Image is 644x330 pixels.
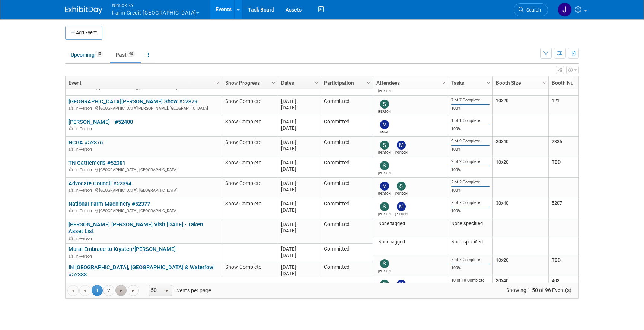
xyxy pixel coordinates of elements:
td: Show Complete [222,137,278,157]
span: 1 [92,285,103,296]
td: TBD [548,157,604,178]
td: 5207 [548,198,604,219]
span: 96 [127,51,135,57]
div: [DATE] [281,264,317,270]
a: Past96 [110,48,141,62]
span: In-Person [75,106,94,111]
td: Committed [321,198,373,219]
div: 100% [451,167,490,173]
span: - [296,160,298,166]
span: Search [524,7,541,13]
div: Susan Ellis [378,109,391,113]
span: Go to the previous page [82,288,88,294]
div: [DATE] [281,98,317,104]
button: Add Event [65,26,102,40]
td: Committed [321,116,373,137]
td: 30x40 [492,137,548,157]
span: Go to the next page [118,288,124,294]
a: National Farm Machinery #52377 [68,201,150,207]
span: - [296,180,298,186]
img: Matt Trueblood [380,182,389,191]
a: Booth Size [496,76,543,89]
img: In-Person Event [69,254,73,258]
td: Show Complete [222,96,278,116]
a: Search [514,3,548,16]
div: None specified [451,239,490,245]
div: Shannon Glasscock [395,191,408,195]
div: Susan Ellis [378,268,391,273]
span: 50 [149,285,162,296]
a: Go to the last page [128,285,139,296]
div: [DATE] [281,207,317,213]
div: 100% [451,126,490,132]
span: Showing 1-50 of 96 Event(s) [500,285,578,295]
span: In-Person [75,208,94,213]
span: Column Settings [215,80,221,86]
a: Go to the previous page [79,285,90,296]
td: Show Complete [222,157,278,178]
div: 7 of 7 Complete [451,257,490,263]
div: 100% [451,188,490,193]
td: Committed [321,157,373,178]
span: In-Person [75,147,94,152]
div: 100% [451,106,490,111]
td: Show Complete [222,198,278,219]
a: [PERSON_NAME] [PERSON_NAME] Visit [DATE] - Taken Asset List [68,221,203,235]
span: Column Settings [313,80,319,86]
img: In-Person Event [69,147,73,151]
span: - [296,139,298,145]
a: [GEOGRAPHIC_DATA][PERSON_NAME] Show #52379 [68,98,197,105]
div: [DATE] [281,119,317,125]
td: Committed [321,219,373,244]
div: Matt Trueblood [395,150,408,154]
td: Committed [321,96,373,116]
img: ExhibitDay [65,6,102,14]
div: Susan Ellis [378,170,391,175]
img: In-Person Event [69,106,73,110]
a: Tasks [451,76,488,89]
div: None specified [451,221,490,227]
a: NCBA #52376 [68,139,103,146]
div: 10 of 10 Complete [451,278,490,283]
div: 7 of 7 Complete [451,98,490,103]
span: 15 [95,51,103,57]
img: In-Person Event [69,236,73,240]
td: 10x20 [492,96,548,116]
div: 1 of 1 Complete [451,118,490,123]
td: TBD [548,255,604,276]
div: [DATE] [281,160,317,166]
img: Susan Ellis [380,202,389,211]
a: Event [68,76,217,89]
img: Matt Trueblood [397,141,406,150]
td: 30x40 [492,198,548,219]
a: Dates [281,76,316,89]
span: select [164,288,170,294]
span: Go to the last page [130,288,136,294]
div: 7 of 7 Complete [451,200,490,205]
div: Susan Ellis [378,88,391,93]
div: None tagged [376,239,445,245]
td: 403 [548,276,604,296]
div: [DATE] [281,252,317,258]
a: Upcoming15 [65,48,109,62]
td: 10x20 [492,157,548,178]
img: In-Person Event [69,126,73,130]
div: [DATE] [281,139,317,145]
a: Go to the first page [67,285,79,296]
span: Events per page [139,285,219,296]
a: Mural Embrace to Krysten/[PERSON_NAME] [68,246,176,252]
img: Susan Ellis [380,141,389,150]
div: [GEOGRAPHIC_DATA][PERSON_NAME], [GEOGRAPHIC_DATA] [68,105,219,111]
a: Show Progress [225,76,273,89]
div: [GEOGRAPHIC_DATA], [GEOGRAPHIC_DATA] [68,187,219,193]
img: Micah Mensing [380,120,389,129]
a: Column Settings [541,76,549,88]
div: [DATE] [281,221,317,227]
div: [DATE] [281,125,317,131]
a: Column Settings [365,76,373,88]
div: 100% [451,265,490,271]
a: Column Settings [485,76,493,88]
a: Participation [324,76,368,89]
span: In-Person [75,126,94,131]
img: Susan Ellis [380,161,389,170]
